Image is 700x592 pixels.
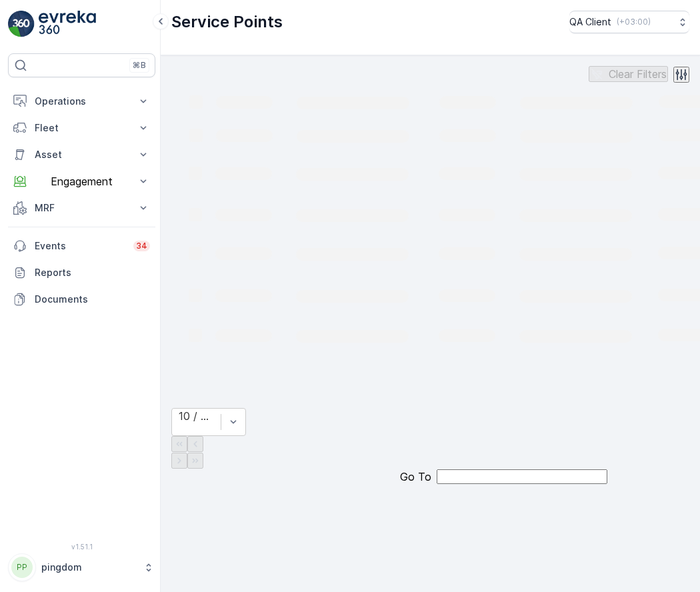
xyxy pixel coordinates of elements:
p: 34 [136,241,147,251]
button: Clear Filters [589,66,668,82]
p: Engagement [35,175,129,187]
button: QA Client(+03:00) [569,11,689,33]
p: QA Client [569,15,611,29]
p: ( +03:00 ) [617,17,651,27]
a: Documents [8,286,155,313]
p: Events [35,239,125,253]
p: Documents [35,293,150,306]
p: pingdom [41,561,137,574]
span: v 1.51.1 [8,543,155,551]
p: Reports [35,266,150,279]
span: Go To [400,471,431,483]
div: 10 / Page [179,410,214,422]
p: Fleet [35,121,129,135]
p: Service Points [171,11,283,33]
p: Operations [35,95,129,108]
p: ⌘B [133,60,146,71]
a: Events34 [8,233,155,259]
p: Clear Filters [609,68,667,80]
button: PPpingdom [8,553,155,581]
a: Reports [8,259,155,286]
button: Engagement [8,168,155,195]
div: PP [11,557,33,578]
button: Asset [8,141,155,168]
button: MRF [8,195,155,221]
p: MRF [35,201,129,215]
button: Operations [8,88,155,115]
img: logo [8,11,35,37]
p: Asset [35,148,129,161]
button: Fleet [8,115,155,141]
img: logo_light-DOdMpM7g.png [39,11,96,37]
